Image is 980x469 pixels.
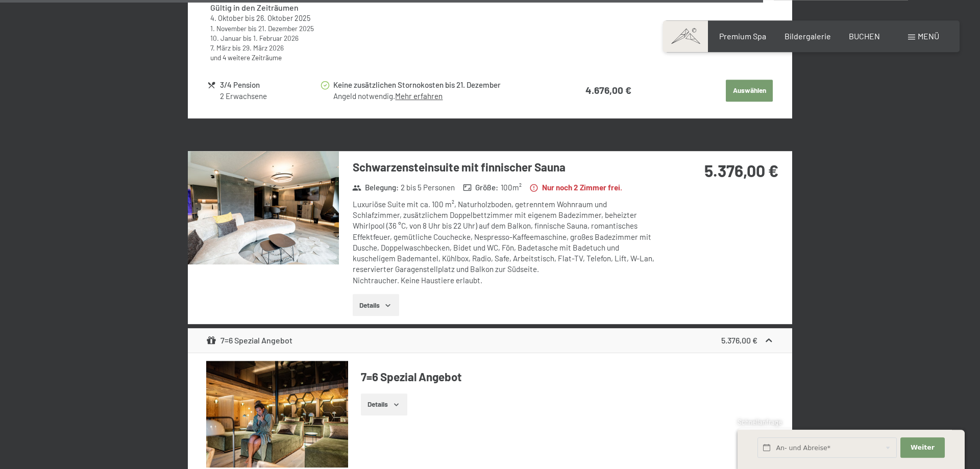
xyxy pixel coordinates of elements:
div: 7=6 Spezial Angebot [206,334,293,347]
time: 01.02.2026 [253,34,299,42]
strong: Belegung : [352,182,399,193]
time: 29.03.2026 [242,43,284,52]
div: bis [210,13,344,23]
div: Angeld notwendig. [333,91,546,102]
strong: 5.376,00 € [704,161,778,180]
div: bis [210,33,344,43]
a: Bildergalerie [785,31,831,41]
a: und 4 weitere Zeiträume [210,53,282,62]
button: Details [353,294,399,316]
img: mss_renderimg.php [206,361,348,467]
div: bis [210,43,344,53]
time: 07.03.2026 [210,43,231,52]
span: Schnellanfrage [738,418,782,426]
button: Auswählen [726,80,773,102]
h4: 7=6 Spezial Angebot [361,369,774,385]
a: Premium Spa [719,31,766,41]
strong: Nur noch 2 Zimmer frei. [529,182,622,193]
span: Weiter [911,443,935,452]
strong: 5.376,00 € [721,335,757,345]
div: Luxuriöse Suite mit ca. 100 m², Naturholzboden, getrenntem Wohnraum und Schlafzimmer, zusätzliche... [353,199,656,286]
time: 01.11.2025 [210,24,247,33]
div: 7=6 Spezial Angebot5.376,00 € [188,328,792,353]
strong: Größe : [463,182,499,193]
button: Weiter [900,437,944,458]
strong: Gültig in den Zeiträumen [210,3,299,12]
time: 04.10.2025 [210,14,243,22]
h3: Schwarzensteinsuite mit finnischer Sauna [353,159,656,175]
span: 100 m² [501,182,522,193]
strong: 4.676,00 € [585,84,631,96]
div: Keine zusätzlichen Stornokosten bis 21. Dezember [333,79,546,91]
span: 2 bis 5 Personen [401,182,455,193]
a: BUCHEN [849,31,880,41]
div: 3/4 Pension [220,79,320,91]
span: Menü [918,31,939,41]
time: 26.10.2025 [256,14,310,22]
div: 2 Erwachsene [220,91,320,102]
img: mss_renderimg.php [188,151,339,264]
time: 10.01.2026 [210,34,241,42]
div: bis [210,23,344,33]
time: 21.12.2025 [258,24,314,33]
button: Details [361,393,407,416]
a: Mehr erfahren [395,91,443,101]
